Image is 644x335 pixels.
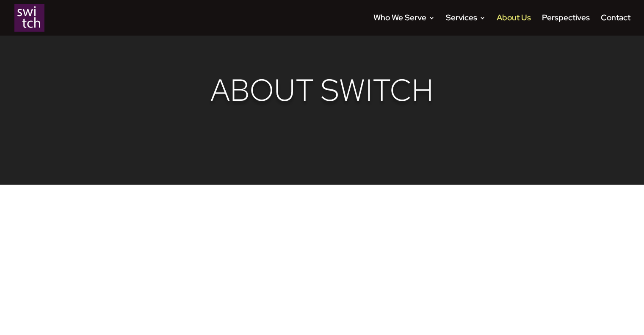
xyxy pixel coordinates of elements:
[497,15,531,36] a: About Us
[601,15,630,36] a: Contact
[68,72,576,113] h1: About Switch
[542,15,590,36] a: Perspectives
[446,15,486,36] a: Services
[373,15,435,36] a: Who We Serve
